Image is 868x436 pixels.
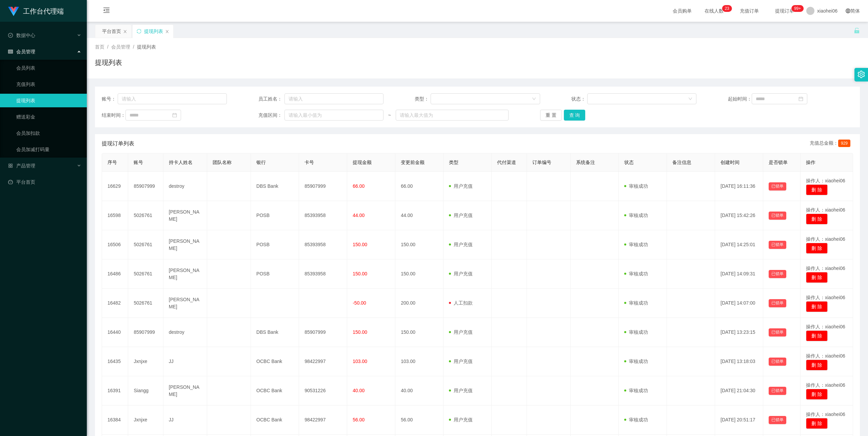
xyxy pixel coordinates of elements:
span: 审核成功 [624,388,648,393]
span: 提现列表 [137,44,156,50]
i: 图标: menu-fold [95,0,118,22]
td: 85907999 [299,318,347,347]
span: 操作人：xiaohei06 [806,295,845,300]
td: [DATE] 14:07:00 [715,289,763,318]
span: 持卡人姓名 [169,160,193,165]
button: 删 除 [806,330,828,341]
input: 请输入 [284,93,383,104]
i: 图标: down [532,97,536,102]
span: 40.00 [353,388,364,393]
span: 提现订单 [772,8,797,13]
span: 审核成功 [624,300,648,306]
td: [DATE] 15:42:26 [715,201,763,230]
a: 工作台代理端 [8,8,64,14]
button: 已锁单 [769,358,786,366]
button: 删 除 [806,389,828,400]
i: 图标: calendar [798,96,803,101]
span: 会员管理 [8,49,35,54]
div: 充值总金额： [810,140,853,148]
span: 员工姓名： [258,95,285,103]
span: 操作人：xiaohei06 [806,178,845,183]
td: 150.00 [395,318,443,347]
td: 98422997 [299,405,347,435]
span: 是否锁单 [769,160,788,165]
td: 200.00 [395,289,443,318]
button: 删 除 [806,301,828,312]
span: 首页 [95,44,104,50]
td: Jxnjxe [128,405,163,435]
button: 删 除 [806,184,828,195]
a: 会员加减打码量 [16,143,81,156]
span: 人工扣款 [449,300,473,306]
span: 状态： [571,95,587,103]
img: logo.9652507e.png [8,7,19,16]
span: 用户充值 [449,271,473,276]
td: OCBC Bank [251,376,299,405]
span: 备注信息 [672,160,691,165]
span: 150.00 [353,329,367,335]
i: 图标: sync [137,29,141,34]
a: 会员加扣款 [16,126,81,140]
td: POSB [251,259,299,289]
a: 赠送彩金 [16,110,81,124]
button: 重 置 [540,110,562,121]
span: 操作人：xiaohei06 [806,412,845,417]
span: 提现订单列表 [102,140,134,148]
span: 账号 [134,160,143,165]
p: 3 [727,5,729,12]
td: 16482 [102,289,128,318]
i: 图标: global [846,8,850,13]
span: / [107,44,108,50]
td: [DATE] 14:09:31 [715,259,763,289]
span: 66.00 [353,183,364,189]
span: 会员管理 [111,44,130,50]
span: 变更前金额 [401,160,425,165]
span: 在线人数 [701,8,727,13]
span: 用户充值 [449,213,473,218]
input: 请输入最大值为 [396,110,509,121]
button: 删 除 [806,360,828,370]
td: 103.00 [395,347,443,376]
span: 账号： [102,95,118,103]
td: [DATE] 16:11:36 [715,172,763,201]
span: 用户充值 [449,329,473,335]
span: 用户充值 [449,388,473,393]
input: 请输入最小值为 [284,110,383,121]
td: DBS Bank [251,318,299,347]
i: 图标: unlock [854,28,860,34]
td: 5026761 [128,289,163,318]
span: 状态 [624,160,634,165]
button: 已锁单 [769,182,786,190]
span: 操作人：xiaohei06 [806,353,845,359]
span: 审核成功 [624,417,648,422]
button: 查 询 [564,110,586,121]
span: 150.00 [353,242,367,247]
i: 图标: appstore-o [8,163,13,168]
span: ~ [383,112,396,119]
h1: 提现列表 [95,57,122,68]
td: OCBC Bank [251,405,299,435]
td: 5026761 [128,259,163,289]
span: 44.00 [353,213,364,218]
td: JJ [163,405,207,435]
span: 操作 [806,160,815,165]
td: OCBC Bank [251,347,299,376]
span: 用户充值 [449,242,473,247]
td: 98422997 [299,347,347,376]
button: 已锁单 [769,416,786,424]
button: 删 除 [806,214,828,224]
td: 56.00 [395,405,443,435]
td: [DATE] 20:51:17 [715,405,763,435]
span: 产品管理 [8,163,35,168]
td: DBS Bank [251,172,299,201]
span: 审核成功 [624,213,648,218]
span: 操作人：xiaohei06 [806,324,845,329]
td: 16391 [102,376,128,405]
td: 5026761 [128,201,163,230]
td: 16486 [102,259,128,289]
span: 类型 [449,160,458,165]
td: [DATE] 21:04:30 [715,376,763,405]
span: -50.00 [353,300,366,306]
span: 审核成功 [624,183,648,189]
span: 起始时间： [728,95,752,103]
